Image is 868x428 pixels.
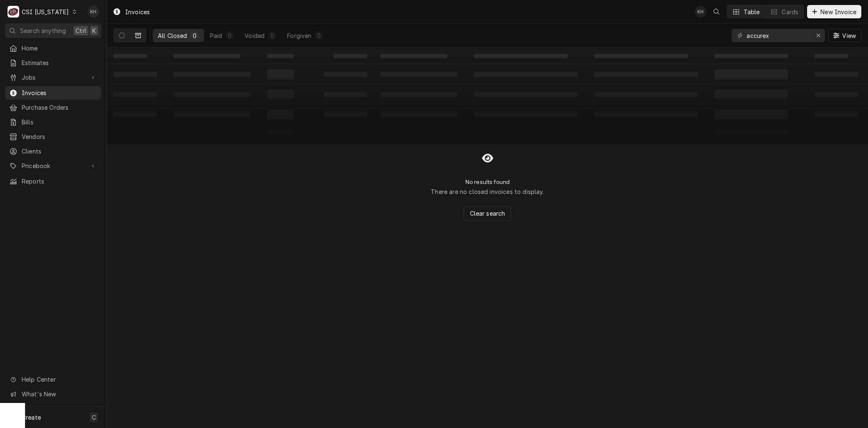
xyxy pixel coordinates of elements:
div: CSI [US_STATE] [22,8,69,16]
div: KH [695,6,707,18]
button: New Invoice [807,5,861,18]
span: Invoices [22,88,97,97]
span: ‌ [114,54,147,58]
span: ‌ [474,54,568,58]
a: Reports [5,174,101,188]
a: Home [5,41,101,55]
a: Estimates [5,56,101,70]
table: All Closed Invoices List Loading [107,48,868,144]
div: C [8,6,19,18]
a: Vendors [5,130,101,144]
span: Help Center [22,375,96,384]
span: Purchase Orders [22,103,97,112]
a: Go to What's New [5,387,101,401]
a: Go to Help Center [5,373,101,386]
p: There are no closed invoices to display. [431,187,544,196]
span: ‌ [815,54,848,58]
span: Bills [22,118,97,126]
button: View [828,29,861,42]
span: ‌ [381,54,447,58]
span: Pricebook [22,161,85,170]
a: Bills [5,115,101,129]
div: 0 [270,31,275,40]
span: Clear search [468,209,507,218]
h2: No results found [465,179,510,186]
span: ‌ [174,54,240,58]
span: Estimates [22,58,97,67]
span: ‌ [594,54,688,58]
span: Vendors [22,132,97,141]
a: Purchase Orders [5,101,101,114]
a: Go to Jobs [5,70,101,84]
button: Clear search [464,206,512,221]
span: ‌ [267,54,294,58]
span: Search anything [20,26,66,35]
span: New Invoice [819,8,858,16]
span: Clients [22,147,97,156]
a: Go to Pricebook [5,159,101,173]
div: 0 [317,31,322,40]
input: Keyword search [747,29,809,42]
span: Jobs [22,73,85,82]
div: All Closed [158,31,187,40]
div: Cards [782,8,798,16]
span: What's New [22,390,96,398]
a: Invoices [5,86,101,100]
span: Home [22,44,97,53]
span: Reports [22,177,97,186]
span: Create [22,414,41,421]
div: 0 [227,31,232,40]
div: 0 [192,31,197,40]
span: View [840,31,858,40]
div: Table [744,8,760,16]
div: Kyley Hunnicutt's Avatar [88,6,99,18]
span: ‌ [334,54,367,58]
div: Voided [245,31,265,40]
div: CSI Kentucky's Avatar [8,6,19,18]
span: K [92,26,96,35]
div: Forgiven [287,31,311,40]
span: ‌ [714,54,788,58]
button: Erase input [812,29,825,42]
span: Ctrl [76,26,86,35]
div: Kyley Hunnicutt's Avatar [695,6,707,18]
span: C [92,413,96,422]
a: Clients [5,144,101,158]
div: KH [88,6,99,18]
button: Open search [710,5,723,18]
button: Search anythingCtrlK [5,23,101,38]
div: Paid [210,31,222,40]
